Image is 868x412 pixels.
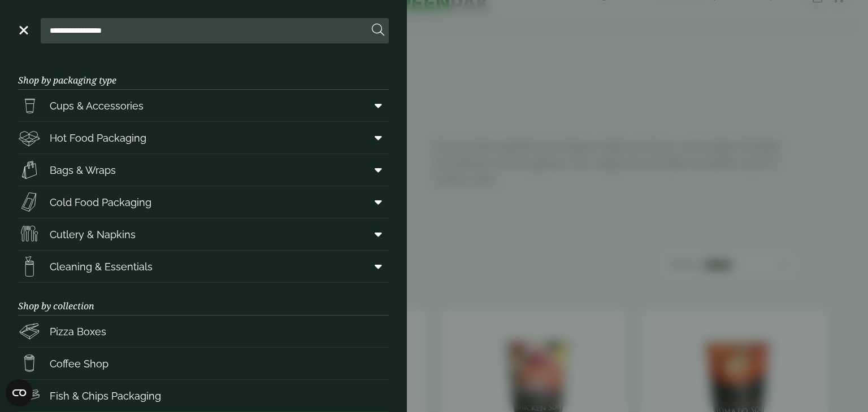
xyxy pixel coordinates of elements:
[18,57,389,90] h3: Shop by packaging type
[50,388,161,404] span: Fish & Chips Packaging
[18,191,41,213] img: Sandwich_box.svg
[18,159,41,181] img: Paper_carriers.svg
[18,283,389,315] h3: Shop by collection
[18,126,41,149] img: Deli_box.svg
[18,380,389,411] a: Fish & Chips Packaging
[50,163,116,178] span: Bags & Wraps
[50,356,108,371] span: Coffee Shop
[50,227,136,242] span: Cutlery & Napkins
[50,324,106,339] span: Pizza Boxes
[18,154,389,186] a: Bags & Wraps
[18,348,389,379] a: Coffee Shop
[18,122,389,154] a: Hot Food Packaging
[18,251,389,282] a: Cleaning & Essentials
[18,90,389,121] a: Cups & Accessories
[18,255,41,278] img: open-wipe.svg
[6,379,33,406] button: Open CMP widget
[50,98,144,113] span: Cups & Accessories
[18,218,389,250] a: Cutlery & Napkins
[50,195,151,210] span: Cold Food Packaging
[18,223,41,246] img: Cutlery.svg
[50,130,146,146] span: Hot Food Packaging
[18,94,41,117] img: PintNhalf_cup.svg
[18,186,389,218] a: Cold Food Packaging
[18,315,389,347] a: Pizza Boxes
[18,320,41,343] img: Pizza_boxes.svg
[50,259,153,274] span: Cleaning & Essentials
[18,352,41,375] img: HotDrink_paperCup.svg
